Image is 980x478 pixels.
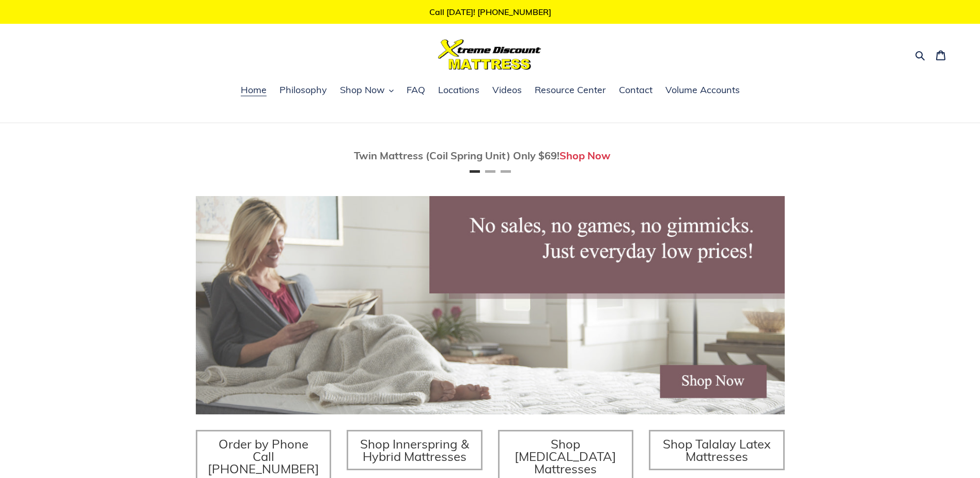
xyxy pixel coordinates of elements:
[470,170,480,173] button: Page 1
[492,84,522,96] span: Videos
[274,83,332,98] a: Philosophy
[619,84,652,96] span: Contact
[665,84,740,96] span: Volume Accounts
[614,83,658,98] a: Contact
[208,436,319,476] span: Order by Phone Call [PHONE_NUMBER]
[407,84,425,96] span: FAQ
[515,436,616,476] span: Shop [MEDICAL_DATA] Mattresses
[649,430,785,470] a: Shop Talalay Latex Mattresses
[401,83,430,98] a: FAQ
[487,83,527,98] a: Videos
[335,83,399,98] button: Shop Now
[660,83,745,98] a: Volume Accounts
[438,39,541,70] img: Xtreme Discount Mattress
[663,436,771,464] span: Shop Talalay Latex Mattresses
[438,84,479,96] span: Locations
[535,84,606,96] span: Resource Center
[241,84,267,96] span: Home
[279,84,327,96] span: Philosophy
[196,196,785,414] img: herobannermay2022-1652879215306_1200x.jpg
[354,149,559,162] span: Twin Mattress (Coil Spring Unit) Only $69!
[559,149,611,162] a: Shop Now
[236,83,272,98] a: Home
[501,170,511,173] button: Page 3
[340,84,385,96] span: Shop Now
[530,83,611,98] a: Resource Center
[347,430,483,470] a: Shop Innerspring & Hybrid Mattresses
[485,170,495,173] button: Page 2
[433,83,485,98] a: Locations
[360,436,469,464] span: Shop Innerspring & Hybrid Mattresses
